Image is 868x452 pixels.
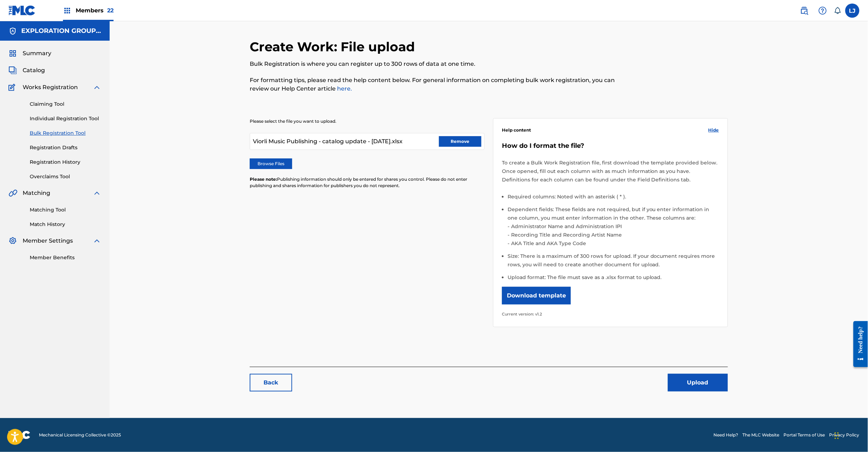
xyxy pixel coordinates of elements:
[829,432,860,438] a: Privacy Policy
[8,5,36,16] img: MLC Logo
[818,6,827,15] img: help
[336,85,352,92] a: here.
[30,206,101,214] a: Matching Tool
[502,127,531,133] span: Help content
[23,83,78,92] span: Works Registration
[509,239,719,248] li: AKA Title and AKA Type Code
[439,136,481,147] button: Remove
[250,176,485,189] p: Publishing information should only be entered for shares you control. Please do not enter publish...
[30,129,101,137] a: Bulk Registration Tool
[835,425,839,446] div: Drag
[8,189,17,197] img: Matching
[250,374,292,392] a: Back
[30,100,101,108] a: Claiming Tool
[250,60,618,68] p: Bulk Registration is where you can register up to 300 rows of data at one time.
[502,310,719,318] p: Current version: v1.2
[250,76,618,93] p: For formatting tips, please read the help content below. For general information on completing bu...
[93,237,101,245] img: expand
[714,432,739,438] a: Need Help?
[816,4,830,18] div: Help
[30,144,101,151] a: Registration Drafts
[8,431,30,439] img: logo
[253,137,403,146] span: Viorli Music Publishing - catalog update - [DATE].xlsx
[30,115,101,122] a: Individual Registration Tool
[8,66,45,75] a: CatalogCatalog
[509,222,719,231] li: Administrator Name and Administration IPI
[509,231,719,239] li: Recording Title and Recording Artist Name
[21,27,101,35] h5: EXPLORATION GROUP LLC
[797,4,811,18] a: Public Search
[23,49,51,58] span: Summary
[502,142,719,150] h5: How do I format the file?
[30,221,101,228] a: Match History
[784,432,825,438] a: Portal Terms of Use
[107,7,114,14] span: 22
[800,6,809,15] img: search
[250,118,485,124] p: Please select the file you want to upload.
[508,252,719,273] li: Size: There is a maximum of 300 rows for upload. If your document requires more rows, you will ne...
[508,273,719,282] li: Upload format: The file must save as a .xlsx format to upload.
[23,189,50,197] span: Matching
[250,39,418,55] h2: Create Work: File upload
[8,49,51,58] a: SummarySummary
[502,158,719,184] p: To create a Bulk Work Registration file, first download the template provided below. Once opened,...
[93,83,101,92] img: expand
[8,66,17,75] img: Catalog
[76,6,114,15] span: Members
[845,4,860,18] div: User Menu
[743,432,780,438] a: The MLC Website
[848,316,868,373] iframe: Resource Center
[30,158,101,166] a: Registration History
[63,6,71,15] img: Top Rightsholders
[39,432,121,438] span: Mechanical Licensing Collective © 2025
[8,83,18,92] img: Works Registration
[8,27,17,35] img: Accounts
[23,237,73,245] span: Member Settings
[8,237,17,245] img: Member Settings
[250,158,292,169] label: Browse Files
[668,374,728,392] button: Upload
[30,173,101,180] a: Overclaims Tool
[30,254,101,261] a: Member Benefits
[23,66,45,75] span: Catalog
[833,418,868,452] iframe: Chat Widget
[708,127,719,133] span: Hide
[508,192,719,205] li: Required columns: Noted with an asterisk ( * ).
[93,189,101,197] img: expand
[8,49,17,58] img: Summary
[502,287,571,305] button: Download template
[834,7,841,14] div: Notifications
[250,176,277,182] span: Please note:
[508,205,719,252] li: Dependent fields: These fields are not required, but if you enter information in one column, you ...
